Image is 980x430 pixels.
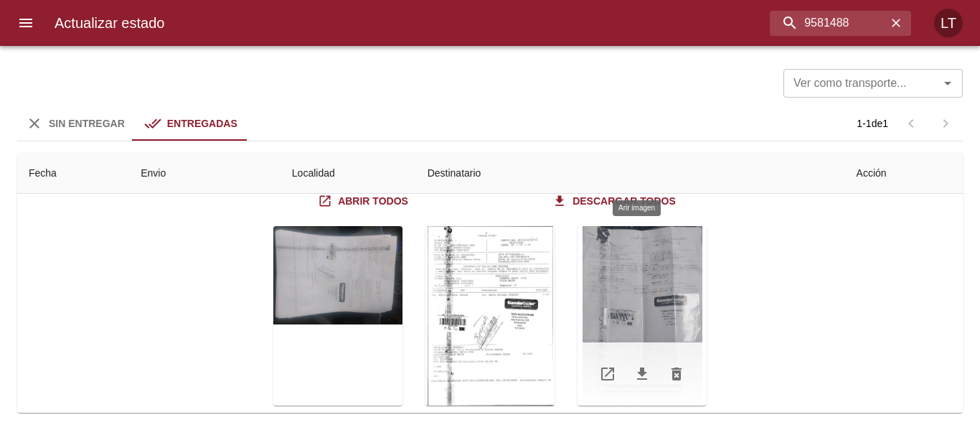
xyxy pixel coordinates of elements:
[17,153,129,194] th: Fecha
[321,192,408,210] span: Abrir todos
[315,188,414,215] a: Abrir todos
[928,106,963,141] span: Pagina siguiente
[934,9,963,37] div: Abrir información de usuario
[49,118,125,129] span: Sin Entregar
[894,116,928,128] span: Pagina anterior
[590,357,625,391] a: Abrir
[17,106,248,141] div: Tabs Envios
[555,192,676,210] span: Descargar todos
[9,6,43,40] button: menu
[281,153,416,194] th: Localidad
[425,226,555,406] div: Arir imagen
[167,118,237,129] span: Entregadas
[550,188,682,215] a: Descargar todos
[770,11,887,36] input: buscar
[129,153,281,194] th: Envio
[934,9,963,37] div: LT
[659,357,694,391] button: Eliminar
[55,11,164,34] h6: Actualizar estado
[845,153,963,194] th: Acción
[938,73,958,93] button: Abrir
[416,153,845,194] th: Destinatario
[857,116,888,131] p: 1 - 1 de 1
[273,226,402,406] div: Arir imagen
[625,357,659,391] a: Descargar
